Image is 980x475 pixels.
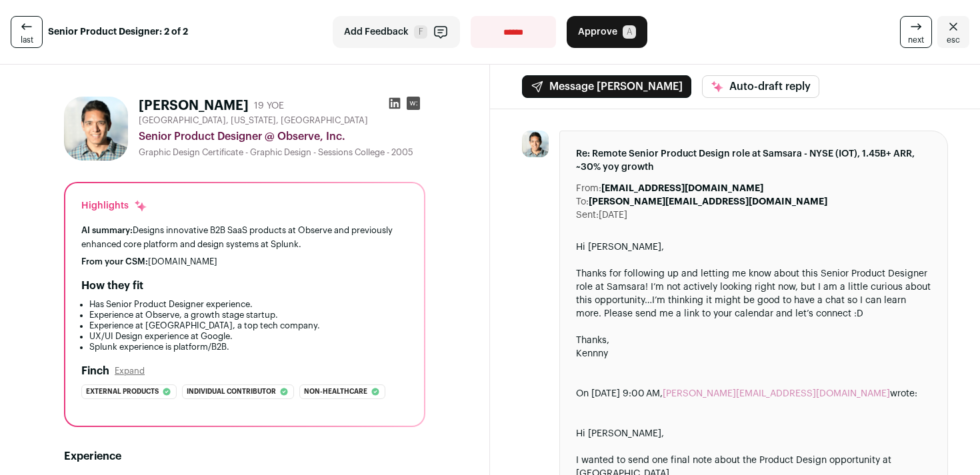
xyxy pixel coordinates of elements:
[89,310,408,320] li: Experience at Observe, a growth stage startup.
[576,147,931,174] span: Re: Remote Senior Product Design role at Samsara - NYSE (IOT), 1.45B+ ARR, ~30% yoy growth
[599,209,627,222] dd: [DATE]
[414,25,427,39] span: F
[81,256,408,267] div: [DOMAIN_NAME]
[139,115,368,126] span: [GEOGRAPHIC_DATA], [US_STATE], [GEOGRAPHIC_DATA]
[81,363,109,379] h2: Finch
[304,385,367,398] span: Non-healthcare
[522,75,691,98] button: Message [PERSON_NAME]
[81,257,148,266] span: From your CSM:
[576,427,931,440] div: Hi [PERSON_NAME],
[663,389,890,398] a: [PERSON_NAME][EMAIL_ADDRESS][DOMAIN_NAME]
[576,347,931,360] div: Kennny
[115,366,145,376] button: Expand
[139,129,425,145] div: Senior Product Designer @ Observe, Inc.
[908,35,924,45] span: next
[589,197,827,207] b: [PERSON_NAME][EMAIL_ADDRESS][DOMAIN_NAME]
[937,16,969,48] a: Close
[254,99,284,113] div: 19 YOE
[623,25,636,39] span: A
[89,320,408,331] li: Experience at [GEOGRAPHIC_DATA], a top tech company.
[89,299,408,310] li: Has Senior Product Designer experience.
[576,182,601,195] dt: From:
[522,131,549,157] img: 392e6d2b107101af27202c6e2d00c5e2e300cf6eb543a28e32c0ab80abbaa79d.jpg
[576,240,931,254] div: Hi [PERSON_NAME],
[601,184,763,193] b: [EMAIL_ADDRESS][DOMAIN_NAME]
[576,209,599,222] dt: Sent:
[567,16,647,48] button: Approve A
[81,278,143,294] h2: How they fit
[139,97,249,115] h1: [PERSON_NAME]
[576,195,589,209] dt: To:
[187,385,276,398] span: Individual contributor
[344,25,409,39] span: Add Feedback
[900,16,932,48] a: next
[64,448,425,464] h2: Experience
[89,342,408,352] li: Splunk experience is platform/B2B.
[21,35,33,45] span: last
[86,385,159,398] span: External products
[139,147,425,158] div: Graphic Design Certificate - Graphic Design - Sessions College - 2005
[11,16,43,48] a: last
[576,334,931,347] div: Thanks,
[64,97,128,161] img: 392e6d2b107101af27202c6e2d00c5e2e300cf6eb543a28e32c0ab80abbaa79d.jpg
[333,16,460,48] button: Add Feedback F
[702,75,819,98] button: Auto-draft reply
[576,267,931,320] div: Thanks for following up and letting me know about this Senior Product Designer role at Samsara! I...
[576,387,931,414] blockquote: On [DATE] 9:00 AM, wrote:
[81,199,147,213] div: Highlights
[89,331,408,342] li: UX/UI Design experience at Google.
[48,25,188,39] strong: Senior Product Designer: 2 of 2
[947,35,960,45] span: esc
[81,223,408,251] div: Designs innovative B2B SaaS products at Observe and previously enhanced core platform and design ...
[578,25,617,39] span: Approve
[81,226,133,235] span: AI summary:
